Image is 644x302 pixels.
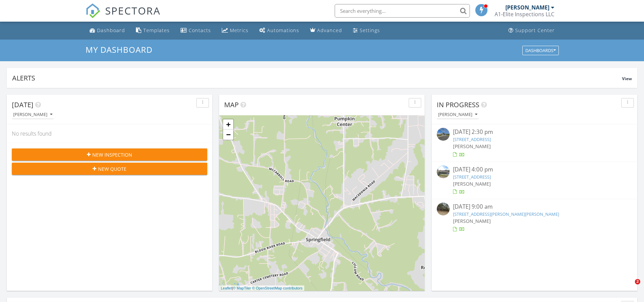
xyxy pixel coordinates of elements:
a: © OpenStreetMap contributors [252,286,303,290]
span: [PERSON_NAME] [453,218,491,224]
span: View [622,76,632,82]
span: [PERSON_NAME] [453,143,491,149]
iframe: Intercom live chat [621,279,637,295]
div: [DATE] 9:00 am [453,203,616,211]
span: In Progress [437,100,479,109]
a: [DATE] 9:00 am [STREET_ADDRESS][PERSON_NAME][PERSON_NAME] [PERSON_NAME] [437,203,632,233]
a: Metrics [219,24,251,37]
div: [DATE] 4:00 pm [453,165,616,174]
div: Advanced [317,27,342,33]
a: Leaflet [221,286,232,290]
div: Templates [143,27,170,33]
div: Automations [267,27,299,33]
a: Settings [350,24,383,37]
button: New Inspection [12,148,207,161]
a: Contacts [178,24,214,37]
a: [STREET_ADDRESS][PERSON_NAME][PERSON_NAME] [453,211,559,217]
button: Dashboards [522,46,559,55]
a: Dashboard [87,24,128,37]
img: streetview [437,165,450,178]
a: [STREET_ADDRESS] [453,174,491,180]
div: Dashboard [97,27,125,33]
button: New Quote [12,163,207,175]
a: © MapTiler [233,286,251,290]
div: No results found [7,124,212,143]
a: Zoom in [223,119,233,130]
input: Search everything... [335,4,470,18]
a: Templates [133,24,172,37]
img: streetview [437,128,450,141]
div: | [219,285,304,291]
div: [PERSON_NAME] [505,4,549,11]
a: Advanced [307,24,345,37]
div: Contacts [189,27,211,33]
div: A1-Elite Inspections LLC [495,11,554,18]
div: Settings [360,27,380,33]
a: Zoom out [223,130,233,140]
a: SPECTORA [86,9,161,23]
div: Metrics [230,27,248,33]
div: [PERSON_NAME] [438,112,477,117]
div: Dashboards [525,48,556,53]
div: Support Center [515,27,555,33]
span: Map [224,100,239,109]
span: New Quote [98,165,126,172]
span: SPECTORA [105,3,161,18]
div: Alerts [12,73,622,83]
span: [DATE] [12,100,33,109]
span: My Dashboard [86,44,152,55]
img: streetview [437,203,450,215]
img: The Best Home Inspection Software - Spectora [86,3,100,18]
span: 2 [635,279,640,284]
a: Support Center [506,24,557,37]
a: [STREET_ADDRESS] [453,136,491,142]
a: [DATE] 2:30 pm [STREET_ADDRESS] [PERSON_NAME] [437,128,632,158]
a: [DATE] 4:00 pm [STREET_ADDRESS] [PERSON_NAME] [437,165,632,195]
div: [PERSON_NAME] [13,112,52,117]
a: Automations (Basic) [257,24,302,37]
div: [DATE] 2:30 pm [453,128,616,136]
span: [PERSON_NAME] [453,181,491,187]
button: [PERSON_NAME] [12,110,54,119]
span: New Inspection [92,151,132,158]
button: [PERSON_NAME] [437,110,479,119]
